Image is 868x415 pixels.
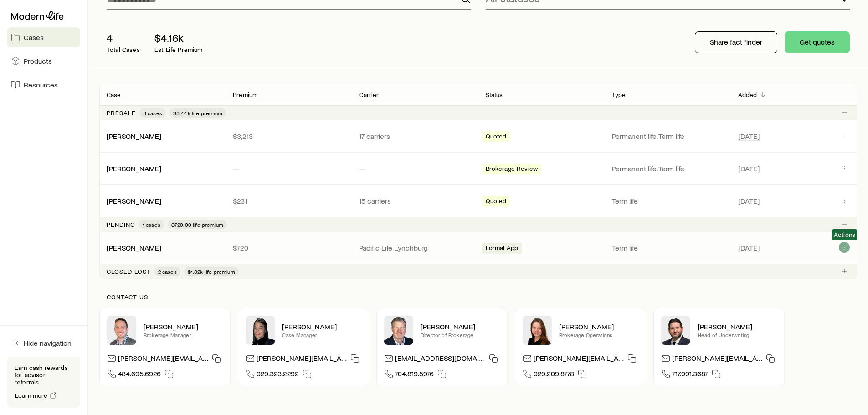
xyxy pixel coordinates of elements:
p: Term life [612,243,724,252]
p: $231 [233,196,344,205]
img: Brandon Parry [107,316,136,345]
span: $1.32k life premium [188,268,235,275]
p: [PERSON_NAME][EMAIL_ADDRESS][DOMAIN_NAME] [118,354,208,366]
a: Resources [7,75,80,95]
p: [PERSON_NAME] [698,322,777,331]
p: Premium [233,91,257,98]
p: $4.16k [154,31,203,44]
p: [EMAIL_ADDRESS][DOMAIN_NAME] [395,354,485,366]
a: [PERSON_NAME] [107,243,161,252]
p: Permanent life, Term life [612,164,724,173]
img: Trey Wall [384,316,413,345]
p: Brokerage Operations [559,331,638,338]
span: Hide navigation [24,338,72,348]
p: 15 carriers [359,196,471,205]
span: Learn more [15,392,48,399]
span: 717.991.3687 [672,369,708,381]
div: [PERSON_NAME] [107,196,161,206]
p: Term life [612,196,724,205]
span: [DATE] [738,164,760,173]
p: Status [486,91,503,98]
p: [PERSON_NAME] [282,322,361,331]
span: 484.695.6926 [118,369,161,381]
p: Case [107,91,121,98]
a: Products [7,51,80,71]
a: Cases [7,27,80,47]
p: Closed lost [107,268,151,275]
p: Brokerage Manager [144,331,223,338]
span: [DATE] [738,243,760,252]
img: Elana Hasten [246,316,275,345]
p: Presale [107,109,136,117]
span: 929.209.8778 [534,369,574,381]
p: [PERSON_NAME] [559,322,638,331]
span: [DATE] [738,132,760,141]
p: Earn cash rewards for advisor referrals. [15,364,73,386]
span: 704.819.5976 [395,369,434,381]
p: Est. Life Premium [154,46,203,53]
span: Cases [24,33,44,42]
span: Actions [834,231,855,238]
p: — [359,164,471,173]
p: Head of Underwriting [698,331,777,338]
p: Contact us [107,293,850,301]
button: Share fact finder [695,31,777,53]
span: Resources [24,80,58,89]
button: Get quotes [785,31,850,53]
div: [PERSON_NAME] [107,132,161,141]
p: Pacific Life Lynchburg [359,243,471,252]
p: [PERSON_NAME] [421,322,500,331]
p: Pending [107,221,135,228]
div: [PERSON_NAME] [107,164,161,174]
div: [PERSON_NAME] [107,243,161,253]
p: [PERSON_NAME][EMAIL_ADDRESS][DOMAIN_NAME] [672,354,762,366]
div: Client cases [99,83,857,279]
div: Earn cash rewards for advisor referrals.Learn more [7,357,80,408]
p: Director of Brokerage [421,331,500,338]
p: 4 [107,31,140,44]
p: 17 carriers [359,132,471,141]
span: 3 cases [143,109,162,117]
span: 1 cases [143,221,160,228]
span: Products [24,56,52,66]
span: Quoted [486,197,507,207]
span: $720.00 life premium [171,221,223,228]
p: [PERSON_NAME] [144,322,223,331]
p: $720 [233,243,344,252]
p: Type [612,91,626,98]
p: Carrier [359,91,379,98]
p: [PERSON_NAME][EMAIL_ADDRESS][DOMAIN_NAME] [534,354,624,366]
p: — [233,164,344,173]
p: Share fact finder [710,37,762,46]
p: Total Cases [107,46,140,53]
span: [DATE] [738,196,760,205]
a: [PERSON_NAME] [107,196,161,205]
a: [PERSON_NAME] [107,132,161,140]
p: Case Manager [282,331,361,338]
span: $3.44k life premium [173,109,222,117]
span: Formal App [486,244,519,254]
img: Bryan Simmons [661,316,690,345]
span: 2 cases [158,268,177,275]
p: Added [738,91,757,98]
p: Permanent life, Term life [612,132,724,141]
img: Ellen Wall [523,316,552,345]
span: 929.323.2292 [257,369,299,381]
span: Quoted [486,133,507,142]
span: Brokerage Review [486,165,538,174]
a: [PERSON_NAME] [107,164,161,173]
p: [PERSON_NAME][EMAIL_ADDRESS][DOMAIN_NAME] [257,354,347,366]
p: $3,213 [233,132,344,141]
button: Hide navigation [7,333,80,353]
